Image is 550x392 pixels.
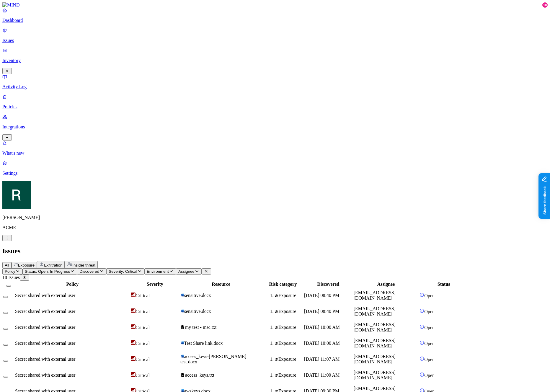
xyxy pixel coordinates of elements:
[15,325,75,330] span: Secret shared with external user
[3,344,8,346] button: Select row
[180,354,247,364] span: access_keys-[PERSON_NAME] test.docx
[3,312,8,314] button: Select row
[72,263,95,267] span: Insider threat
[424,325,435,330] span: Open
[44,263,62,267] span: Exfiltration
[275,357,303,362] div: Exposure
[15,341,75,346] span: Secret shared with external user
[275,293,303,298] div: Exposure
[131,372,136,377] img: severity-critical
[304,341,340,346] span: [DATE] 10:00 AM
[420,293,424,297] img: status-open
[304,357,340,362] span: [DATE] 11:07 AM
[2,215,548,220] p: [PERSON_NAME]
[354,322,396,332] span: [EMAIL_ADDRESS][DOMAIN_NAME]
[136,325,150,330] span: Critical
[2,161,548,176] a: Settings
[424,341,435,346] span: Open
[354,338,396,348] span: [EMAIL_ADDRESS][DOMAIN_NAME]
[2,28,548,43] a: Issues
[424,373,435,378] span: Open
[2,2,548,8] a: MIND
[2,84,548,89] p: Activity Log
[304,373,340,378] span: [DATE] 11:00 AM
[354,306,396,316] span: [EMAIL_ADDRESS][DOMAIN_NAME]
[263,282,303,287] div: Risk category
[304,309,339,314] span: [DATE] 08:40 PM
[15,282,130,287] div: Policy
[2,18,548,23] p: Dashboard
[180,282,262,287] div: Resource
[184,293,211,298] span: sensitive.docx
[304,325,340,330] span: [DATE] 10:00 AM
[275,309,303,314] div: Exposure
[180,293,184,297] img: microsoft-word
[131,282,179,287] div: Severity
[2,141,548,156] a: What's new
[2,225,548,230] p: ACME
[2,181,31,209] img: Ron Rabinovich
[275,373,303,378] div: Exposure
[25,269,70,274] span: Status: Open, In Progress
[184,341,223,346] span: Test Share link.docx
[420,308,424,313] img: status-open
[2,2,20,8] img: MIND
[420,340,424,345] img: status-open
[420,282,468,287] div: Status
[136,373,150,378] span: Critical
[180,341,184,345] img: microsoft-word
[136,309,150,314] span: Critical
[420,372,424,377] img: status-open
[180,309,184,313] img: microsoft-word
[424,293,435,298] span: Open
[185,325,217,330] span: my test - msc.txt
[2,247,548,255] h2: Issues
[424,357,435,362] span: Open
[2,74,548,89] a: Activity Log
[184,309,211,314] span: sensitive.docx
[2,114,548,140] a: Integrations
[185,373,214,378] span: access_keys.txt
[15,293,75,298] span: Secret shared with external user
[136,293,150,298] span: Critical
[2,151,548,156] p: What's new
[354,282,419,287] div: Assignee
[2,94,548,110] a: Policies
[420,324,424,329] img: status-open
[304,293,339,298] span: [DATE] 08:40 PM
[136,341,150,346] span: Critical
[131,340,136,345] img: severity-critical
[136,357,150,362] span: Critical
[131,308,136,313] img: severity-critical
[5,269,15,274] span: Policy
[424,309,435,314] span: Open
[2,275,20,280] span: 18 Issues
[131,324,136,329] img: severity-critical
[79,269,99,274] span: Discovered
[18,263,35,267] span: Exposure
[2,124,548,130] p: Integrations
[180,354,184,358] img: microsoft-word
[2,104,548,110] p: Policies
[3,376,8,378] button: Select row
[147,269,169,274] span: Environment
[131,293,136,297] img: severity-critical
[2,8,548,23] a: Dashboard
[3,296,8,298] button: Select row
[354,354,396,364] span: [EMAIL_ADDRESS][DOMAIN_NAME]
[2,58,548,63] p: Inventory
[542,2,548,8] div: 10
[3,328,8,330] button: Select row
[420,356,424,361] img: status-open
[275,325,303,330] div: Exposure
[15,357,75,362] span: Secret shared with external user
[178,269,195,274] span: Assignee
[5,263,9,267] span: All
[354,290,396,300] span: [EMAIL_ADDRESS][DOMAIN_NAME]
[131,356,136,361] img: severity-critical
[15,309,75,314] span: Secret shared with external user
[304,282,352,287] div: Discovered
[2,48,548,73] a: Inventory
[109,269,137,274] span: Severity: Critical
[3,360,8,362] button: Select row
